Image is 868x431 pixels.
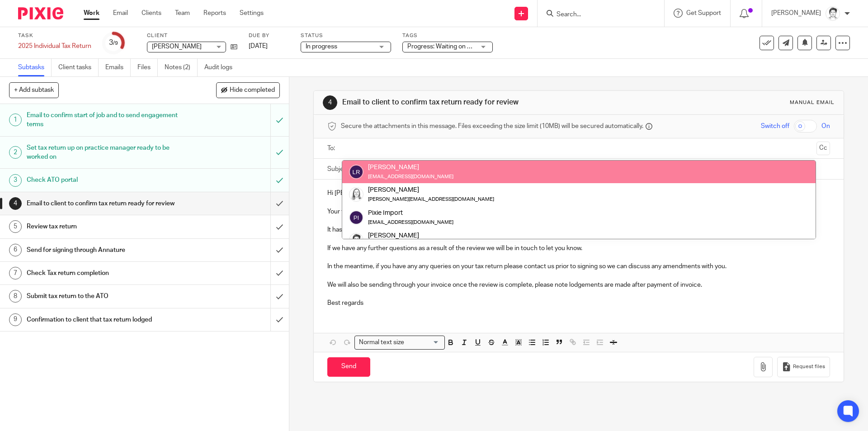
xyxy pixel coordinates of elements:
[18,32,91,39] label: Task
[793,363,825,370] span: Request files
[402,32,493,39] label: Tags
[327,244,830,253] p: If we have any further questions as a result of the review we will be in touch to let you know.
[9,146,22,159] div: 2
[105,59,131,76] a: Emails
[230,87,275,94] span: Hide completed
[327,262,830,271] p: In the meantime, if you have any any queries on your tax return please contact us prior to signin...
[216,82,280,98] button: Hide completed
[349,210,363,225] img: svg%3E
[368,174,453,179] small: [EMAIL_ADDRESS][DOMAIN_NAME]
[9,114,22,126] div: 1
[327,207,830,216] p: Your tax return has been completed with the information you have provided.
[327,165,351,174] label: Subject:
[175,9,190,18] a: Team
[9,220,22,233] div: 5
[18,42,91,51] div: 2025 Individual Tax Return
[240,9,264,18] a: Settings
[327,280,830,289] p: We will also be sending through your invoice once the review is complete, please note lodgements ...
[790,99,835,106] div: Manual email
[357,338,406,347] span: Normal text size
[816,142,830,155] button: Cc
[342,98,598,107] h1: Email to client to confirm tax return ready for review
[368,163,453,172] div: [PERSON_NAME]
[27,220,183,233] h1: Review tax return
[327,189,830,198] p: Hi [PERSON_NAME]
[137,59,158,76] a: Files
[761,122,789,131] span: Switch off
[327,144,337,153] label: To:
[27,173,183,187] h1: Check ATO portal
[826,6,840,21] img: Julie%20Wainwright.jpg
[368,220,453,225] small: [EMAIL_ADDRESS][DOMAIN_NAME]
[323,95,337,110] div: 4
[18,7,63,19] img: Pixie
[686,10,721,16] span: Get Support
[9,82,59,98] button: + Add subtask
[354,336,445,350] div: Search for option
[58,59,99,76] a: Client tasks
[142,9,161,18] a: Clients
[9,267,22,279] div: 7
[27,313,183,327] h1: Confirmation to client that tax return lodged
[368,231,494,240] div: [PERSON_NAME]
[147,32,237,39] label: Client
[777,357,830,377] button: Request files
[9,290,22,303] div: 8
[27,141,183,164] h1: Set tax return up on practice manager ready to be worked on
[556,11,637,19] input: Search
[821,122,830,131] span: On
[113,9,128,18] a: Email
[9,174,22,187] div: 3
[327,225,830,234] p: It has now receiving it's final review, once completed your return will be sent out to you for el...
[27,243,183,257] h1: Send for signing through Annature
[165,59,198,76] a: Notes (2)
[109,38,118,48] div: 3
[341,122,643,131] span: Secure the attachments in this message. Files exceeding the size limit (10MB) will be secured aut...
[27,109,183,132] h1: Email to confirm start of job and to send engagement terms
[306,43,337,50] span: In progress
[407,338,439,347] input: Search for option
[9,244,22,256] div: 6
[771,9,821,18] p: [PERSON_NAME]
[27,197,183,210] h1: Email to client to confirm tax return ready for review
[349,165,363,179] img: svg%3E
[9,197,22,210] div: 4
[249,32,289,39] label: Due by
[301,32,391,39] label: Status
[203,9,226,18] a: Reports
[27,266,183,280] h1: Check Tax return completion
[327,357,370,377] input: Send
[113,41,118,46] small: /9
[327,298,830,308] p: Best regards
[9,313,22,326] div: 9
[249,43,268,49] span: [DATE]
[349,233,363,247] img: Julie%20Wainwright.jpg
[349,187,363,202] img: Eleanor%20Shakeshaft.jpg
[152,43,202,50] span: [PERSON_NAME]
[27,289,183,303] h1: Submit tax return to the ATO
[407,43,493,50] span: Progress: Waiting on client + 1
[204,59,239,76] a: Audit logs
[18,59,52,76] a: Subtasks
[84,9,99,18] a: Work
[368,208,453,217] div: Pixie Import
[368,197,494,202] small: [PERSON_NAME][EMAIL_ADDRESS][DOMAIN_NAME]
[368,185,494,194] div: [PERSON_NAME]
